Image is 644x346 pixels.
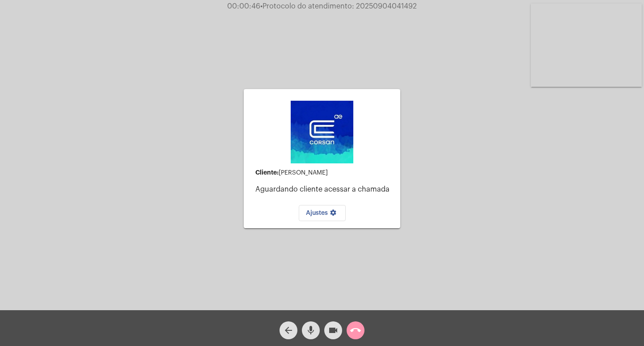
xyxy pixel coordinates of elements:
mat-icon: arrow_back [283,325,294,336]
span: • [260,3,263,10]
strong: Cliente: [255,169,279,175]
mat-icon: videocam [328,325,339,336]
span: 00:00:46 [227,3,260,10]
button: Ajustes [299,205,346,221]
span: Ajustes [306,210,339,216]
mat-icon: call_end [350,325,361,336]
p: Aguardando cliente acessar a chamada [255,185,393,193]
div: [PERSON_NAME] [255,169,393,176]
mat-icon: mic [305,325,316,336]
span: Protocolo do atendimento: 20250904041492 [260,3,417,10]
img: d4669ae0-8c07-2337-4f67-34b0df7f5ae4.jpeg [291,101,353,163]
mat-icon: settings [328,209,339,220]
